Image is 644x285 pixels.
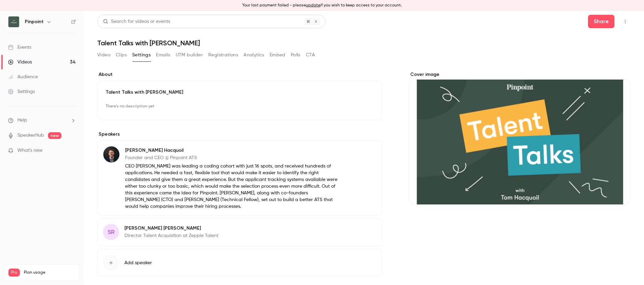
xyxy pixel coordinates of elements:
[588,15,614,28] button: Share
[306,2,320,8] button: update
[620,16,631,27] button: Top Bar Actions
[270,50,285,60] button: Embed
[97,50,110,60] button: Video
[68,148,76,154] iframe: Noticeable Trigger
[8,59,32,65] div: Videos
[103,146,119,162] img: Tom Hacquoil
[103,18,170,25] div: Search for videos or events
[108,228,115,237] span: SR
[306,50,315,60] button: CTA
[8,269,20,277] span: Pro
[97,131,382,138] label: Speakers
[124,259,152,266] span: Add speaker
[125,154,338,161] p: Founder and CEO @ Pinpoint ATS
[124,225,218,232] p: [PERSON_NAME] [PERSON_NAME]
[125,163,338,210] p: CEO [PERSON_NAME] was leading a coding cohort with just 16 spots, and received hundreds of applic...
[409,71,631,78] label: Cover image
[8,16,19,27] img: Pinpoint
[97,249,382,277] button: Add speaker
[25,18,44,25] h6: Pinpoint
[97,71,382,78] label: About
[17,132,44,139] a: SpeakerHub
[208,50,238,60] button: Registrations
[176,50,203,60] button: UTM builder
[106,101,374,112] p: There's no description yet
[291,50,301,60] button: Polls
[125,147,338,154] p: [PERSON_NAME] Hacquoil
[17,147,43,154] span: What's new
[8,44,31,51] div: Events
[156,50,170,60] button: Emails
[409,71,631,204] section: Cover image
[97,218,382,246] div: SR[PERSON_NAME] [PERSON_NAME]Director Talent Acquisition at Zepple Talent
[8,74,38,80] div: Audience
[48,132,61,139] span: new
[242,2,402,8] p: Your last payment failed - please if you wish to keep access to your account.
[97,39,631,47] h1: Talent Talks with [PERSON_NAME]
[106,89,374,96] p: Talent Talks with [PERSON_NAME]
[24,270,75,275] span: Plan usage
[132,50,151,60] button: Settings
[17,117,27,124] span: Help
[244,50,264,60] button: Analytics
[8,117,76,124] li: help-dropdown-opener
[116,50,127,60] button: Clips
[124,232,218,239] p: Director Talent Acquisition at Zepple Talent
[97,140,382,216] div: Tom Hacquoil[PERSON_NAME] HacquoilFounder and CEO @ Pinpoint ATSCEO [PERSON_NAME] was leading a c...
[8,88,35,95] div: Settings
